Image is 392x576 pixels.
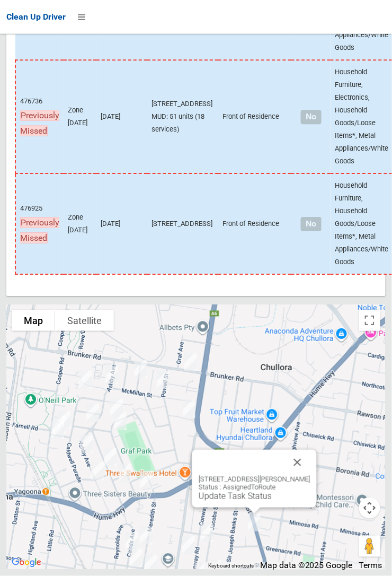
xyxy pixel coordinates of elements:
[359,310,380,331] button: Toggle fullscreen view
[64,60,96,173] td: Zone [DATE]
[218,173,291,274] td: Front of Residence
[179,396,200,422] div: 9 Lloyd Avenue, YAGOONA NSW 2199<br>Status : AssignedToRoute<br><a href="/driver/booking/479657/c...
[20,110,59,137] span: Previously Missed
[199,491,272,501] a: Update Task Status
[147,60,218,173] td: [STREET_ADDRESS] MUD: 51 units (18 services)
[15,173,64,274] td: 476925
[96,60,147,173] td: [DATE]
[199,475,310,501] div: [STREET_ADDRESS][PERSON_NAME] Status : AssignedToRoute
[64,173,96,274] td: Zone [DATE]
[9,556,44,570] img: Google
[359,498,380,519] button: Map camera controls
[130,356,152,382] div: 22 Anthony Street, YAGOONA NSW 2199<br>Status : AssignedToRoute<br><a href="/driver/booking/48079...
[359,561,382,571] a: Terms (opens in new tab)
[136,467,157,494] div: 374 Hume Highway, BANKSTOWN NSW 2200<br>Status : AssignedToRoute<br><a href="/driver/booking/4814...
[76,431,97,457] div: 40 Ashby Avenue, YAGOONA NSW 2199<br>Status : AssignedToRoute<br><a href="/driver/booking/480879/...
[82,399,103,426] div: 18 Arnold Avenue, YAGOONA NSW 2199<br>Status : AssignedToRoute<br><a href="/driver/booking/478964...
[12,310,55,331] button: Show street map
[75,366,96,393] div: 84 Bowden Boulevard, YAGOONA NSW 2199<br>Status : AssignedToRoute<br><a href="/driver/booking/476...
[20,217,59,244] span: Previously Missed
[47,417,68,443] div: 4/245 Cooper Road, YAGOONA NSW 2199<br>Status : AssignedToRoute<br><a href="/driver/booking/47885...
[296,112,326,121] h4: Normal sized
[296,220,326,229] h4: Normal sized
[244,509,265,536] div: 6 Nioka Place, BANKSTOWN NSW 2200<br>Status : AssignedToRoute<br><a href="/driver/booking/477174/...
[208,563,254,570] button: Keyboard shortcuts
[301,217,322,231] span: No
[153,367,174,394] div: 40 Mc Millan Street, YAGOONA NSW 2199<br>Status : AssignedToRoute<br><a href="/driver/booking/477...
[180,349,201,376] div: 35 Brunker Road, YAGOONA NSW 2199<br>Status : AssignedToRoute<br><a href="/driver/booking/479504/...
[49,412,70,438] div: 239 Cooper Road, YAGOONA NSW 2199<br>Status : AssignedToRoute<br><a href="/driver/booking/478736/...
[114,460,136,486] div: 1/65 Woodbine Street, YAGOONA NSW 2199<br>Status : AssignedToRoute<br><a href="/driver/booking/47...
[55,310,114,331] button: Show satellite imagery
[178,532,199,558] div: 489 Chapel Road, BANKSTOWN NSW 2200<br>Status : AssignedToRoute<br><a href="/driver/booking/47901...
[101,362,122,388] div: 2 Terpentine Place, YAGOONA NSW 2199<br>Status : AssignedToRoute<br><a href="/driver/booking/4794...
[136,522,157,549] div: 104 Meredith Street, BANKSTOWN NSW 2200<br>Status : AssignedToRoute<br><a href="/driver/booking/4...
[110,408,131,434] div: 65 Avoca Street, YAGOONA NSW 2199<br>Status : AssignedToRoute<br><a href="/driver/booking/478420/...
[301,110,322,124] span: No
[6,9,66,25] a: Clean Up Driver
[147,173,218,274] td: [STREET_ADDRESS]
[197,520,218,546] div: 33 Conway Road, BANKSTOWN NSW 2200<br>Status : AssignedToRoute<br><a href="/driver/booking/481226...
[96,173,147,274] td: [DATE]
[54,407,75,433] div: 8 Daley Road, YAGOONA NSW 2199<br>Status : AssignedToRoute<br><a href="/driver/booking/479715/com...
[359,536,380,557] button: Drag Pegman onto the map to open Street View
[15,60,64,173] td: 476736
[218,60,291,173] td: Front of Residence
[285,450,310,475] button: Close
[106,395,127,421] div: 88 Avoca Street, YAGOONA NSW 2199<br>Status : AssignedToRoute<br><a href="/driver/booking/481377/...
[9,556,44,570] a: Click to see this area on Google Maps
[121,528,142,555] div: 56 Cairds Avenue, BANKSTOWN NSW 2200<br>Status : AssignedToRoute<br><a href="/driver/booking/4791...
[260,561,353,571] span: Map data ©2025 Google
[6,12,66,22] span: Clean Up Driver
[87,458,108,484] div: 19 Palomar Parade, YAGOONA NSW 2199<br>Status : AssignedToRoute<br><a href="/driver/booking/47949...
[100,444,121,470] div: 46 Woodbine Street, YAGOONA NSW 2199<br>Status : AssignedToRoute<br><a href="/driver/booking/4798...
[126,545,147,571] div: 41 Cairds Avenue, BANKSTOWN NSW 2200<br>Status : AssignedToRoute<br><a href="/driver/booking/4812...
